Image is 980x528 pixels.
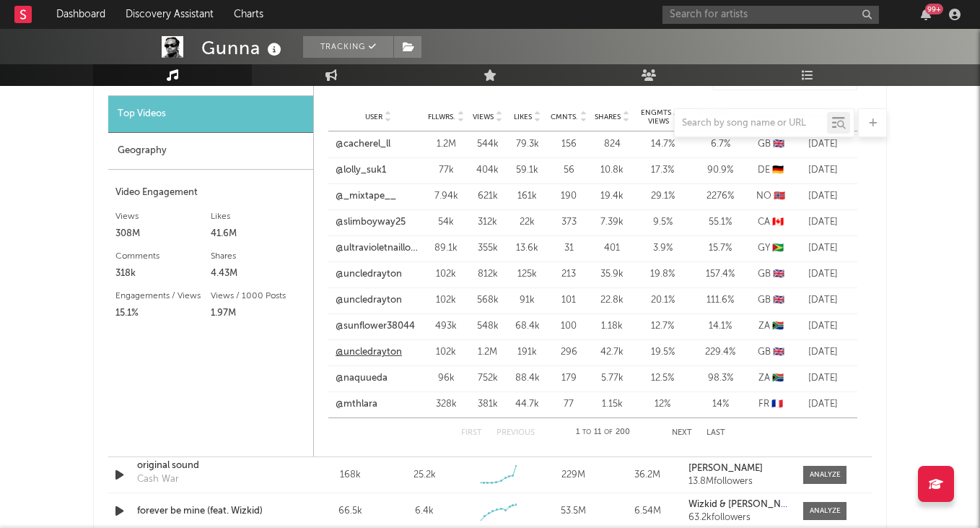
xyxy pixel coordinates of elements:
div: Top Videos [108,96,313,133]
a: @slimboyway25 [336,215,406,230]
a: forever be mine (feat. Wizkid) [137,504,288,519]
div: 179 [551,371,587,386]
div: 96k [428,371,464,386]
div: [DATE] [796,371,850,386]
div: Video Engagement [115,184,306,202]
div: 296 [551,345,587,360]
div: 1.2M [428,137,464,152]
input: Search for artists [662,6,879,24]
div: 3.9 % [637,241,688,256]
div: GY [753,241,789,256]
div: 9.5 % [637,215,688,230]
div: 1.15k [594,397,630,412]
div: 401 [594,241,630,256]
div: ZA [753,371,789,386]
div: ZA [753,319,789,334]
div: Cash War [137,472,179,487]
a: @sunflower38044 [336,319,415,334]
div: 13.8M followers [688,477,789,487]
div: FR [753,397,789,412]
span: to [582,429,591,436]
div: 41.6M [211,225,306,243]
div: 6.7 % [695,137,745,152]
div: [DATE] [796,319,850,334]
a: @naquueda [336,371,388,386]
div: Gunna [201,36,285,60]
div: NO [753,189,789,204]
button: 99+ [921,9,931,20]
div: 22.8k [594,293,630,308]
div: 42.7k [594,345,630,360]
div: 752k [471,371,504,386]
span: 🇿🇦 [772,321,784,331]
div: Views / 1000 Posts [211,287,306,305]
div: 111.6 % [695,293,745,308]
div: 548k [471,319,504,334]
div: 404k [471,163,504,178]
span: 🇬🇧 [773,347,784,357]
div: 12.7 % [637,319,688,334]
div: 156 [551,137,587,152]
div: 56 [551,163,587,178]
span: 🇬🇧 [773,269,784,279]
div: [DATE] [796,163,850,178]
div: 373 [551,215,587,230]
div: 14 % [695,397,745,412]
a: @uncledrayton [336,345,402,360]
div: 77k [428,163,464,178]
div: 63.2k followers [688,513,789,523]
div: 88.4k [511,371,543,386]
div: 91k [511,293,543,308]
div: 10.8k [594,163,630,178]
div: GB [753,137,789,152]
div: 161k [511,189,543,204]
div: 53.5M [540,504,607,519]
div: 4.43M [211,265,306,282]
div: Comments [115,248,211,265]
div: 229M [540,468,607,482]
div: 7.39k [594,215,630,230]
div: 66.5k [317,504,384,519]
div: 213 [551,267,587,282]
div: 17.3 % [637,163,688,178]
div: GB [753,267,789,282]
div: 44.7k [511,397,543,412]
div: 29.1 % [637,189,688,204]
div: [DATE] [796,241,850,256]
div: 229.4 % [695,345,745,360]
div: [DATE] [796,345,850,360]
a: original sound [137,459,288,473]
div: 1.18k [594,319,630,334]
a: @lolly_suk1 [336,163,386,178]
a: Wizkid & [PERSON_NAME] [688,500,789,510]
input: Search by song name or URL [675,118,827,129]
div: 812k [471,267,504,282]
span: 🇬🇾 [772,243,784,253]
div: 68.4k [511,319,543,334]
div: 312k [471,215,504,230]
span: 🇳🇴 [774,191,785,201]
div: 191k [511,345,543,360]
div: 100 [551,319,587,334]
div: 308M [115,225,211,243]
div: 102k [428,267,464,282]
button: Tracking [303,36,393,58]
button: Previous [496,429,535,437]
span: 🇿🇦 [772,373,784,383]
a: [PERSON_NAME] [688,464,789,474]
div: 79.3k [511,137,543,152]
div: 125k [511,267,543,282]
div: [DATE] [796,189,850,204]
div: 101 [551,293,587,308]
div: 14.7 % [637,137,688,152]
div: 20.1 % [637,293,688,308]
div: 36.2M [614,468,681,482]
a: @uncledrayton [336,293,402,308]
div: 19.5 % [637,345,688,360]
a: @cacherel_ll [336,137,390,152]
a: @ultravioletnaillounge1 [336,241,421,256]
div: 15.7 % [695,241,745,256]
a: @mthlara [336,397,377,412]
span: 🇫🇷 [771,399,783,409]
div: 318k [115,265,211,282]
